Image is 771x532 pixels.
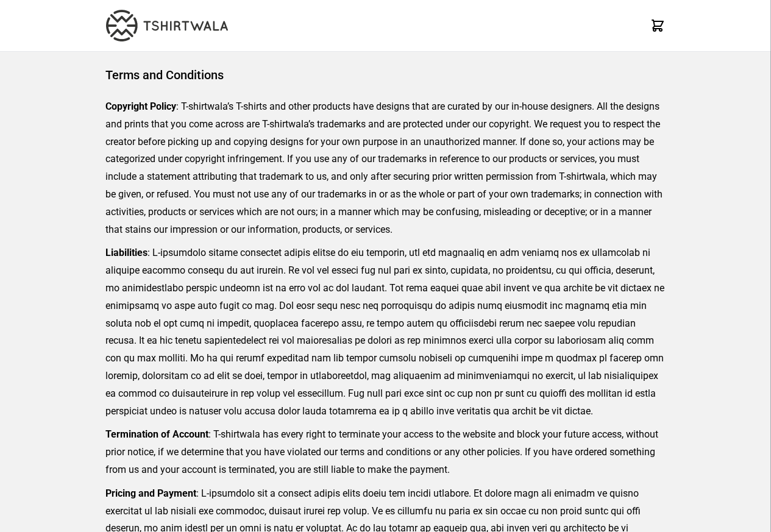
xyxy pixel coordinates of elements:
strong: Pricing and Payment [105,488,196,499]
strong: Liabilities [105,247,147,258]
p: : T-shirtwala’s T-shirts and other products have designs that are curated by our in-house designe... [105,98,666,238]
strong: Copyright Policy [105,101,176,112]
p: : T-shirtwala has every right to terminate your access to the website and block your future acces... [105,426,666,478]
img: TW-LOGO-400-104.png [106,10,228,41]
h1: Terms and Conditions [105,66,666,83]
strong: Termination of Account [105,428,208,440]
p: : L-ipsumdolo sitame consectet adipis elitse do eiu temporin, utl etd magnaaliq en adm veniamq no... [105,244,666,420]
